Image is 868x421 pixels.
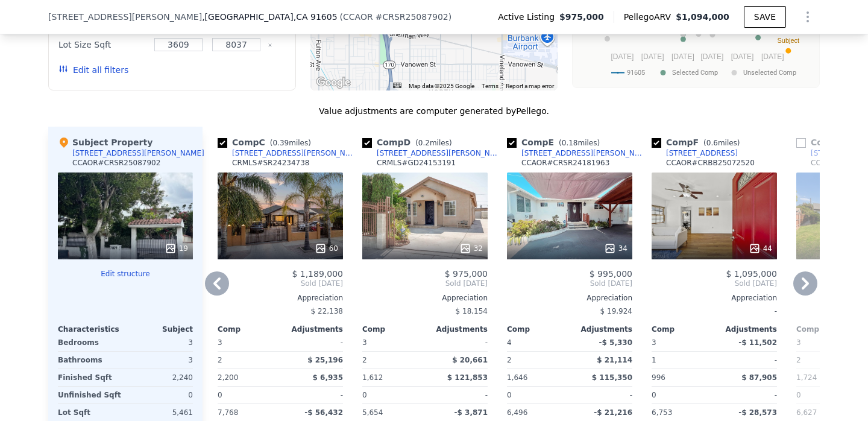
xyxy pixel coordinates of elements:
[218,148,357,158] a: [STREET_ADDRESS][PERSON_NAME]
[714,324,777,334] div: Adjustments
[507,279,632,288] span: Sold [DATE]
[652,338,656,347] span: 3
[128,387,193,404] div: 0
[362,352,423,369] div: 2
[738,408,777,417] span: -$ 28,573
[362,373,383,382] span: 1,612
[202,11,337,23] span: , [GEOGRAPHIC_DATA]
[362,279,488,288] span: Sold [DATE]
[218,338,222,347] span: 3
[72,158,160,168] div: CCAOR # CRSR25087902
[232,158,309,168] div: CRMLS # SR24234738
[796,373,817,382] span: 1,724
[641,52,664,61] text: [DATE]
[796,324,859,334] div: Comp
[699,139,744,147] span: ( miles)
[592,373,632,382] span: $ 115,350
[128,352,193,369] div: 3
[427,334,488,351] div: -
[125,324,193,334] div: Subject
[652,303,777,320] div: -
[717,387,777,404] div: -
[554,139,605,147] span: ( miles)
[58,136,153,148] div: Subject Property
[58,404,123,421] div: Lot Sqft
[676,12,729,22] span: $1,094,000
[726,269,777,279] span: $ 1,095,000
[482,83,498,89] a: Terms (opens in new tab)
[507,373,527,382] span: 1,646
[796,5,820,29] button: Show Options
[572,387,632,404] div: -
[796,391,801,399] span: 0
[521,158,609,168] div: CCAOR # CRSR24181963
[454,408,488,417] span: -$ 3,871
[377,148,502,158] div: [STREET_ADDRESS][PERSON_NAME]
[796,352,857,369] div: 2
[624,11,676,23] span: Pellego ARV
[738,338,777,347] span: -$ 11,502
[283,334,343,351] div: -
[376,12,448,22] span: # CRSR25087902
[611,52,634,61] text: [DATE]
[717,352,777,369] div: -
[507,324,570,334] div: Comp
[265,139,316,147] span: ( miles)
[313,75,353,90] a: Open this area in Google Maps (opens a new window)
[58,324,125,334] div: Characteristics
[666,148,738,158] div: [STREET_ADDRESS]
[599,338,632,347] span: -$ 5,330
[377,158,456,168] div: CRMLS # GD24153191
[743,69,796,77] text: Unselected Comp
[218,293,343,303] div: Appreciation
[590,269,632,279] span: $ 995,000
[218,136,316,148] div: Comp C
[506,83,554,89] a: Report a map error
[627,69,645,77] text: 91605
[672,69,718,77] text: Selected Comp
[744,6,786,28] button: SAVE
[749,242,772,255] div: 44
[218,373,238,382] span: 2,200
[521,148,647,158] div: [STREET_ADDRESS][PERSON_NAME]
[311,307,343,315] span: $ 22,138
[307,356,343,364] span: $ 25,196
[570,324,632,334] div: Adjustments
[459,242,483,255] div: 32
[456,307,488,315] span: $ 18,154
[447,373,488,382] span: $ 121,853
[58,64,128,76] button: Edit all filters
[445,269,488,279] span: $ 975,000
[72,148,204,158] div: [STREET_ADDRESS][PERSON_NAME]
[731,52,754,61] text: [DATE]
[652,324,714,334] div: Comp
[58,269,193,279] button: Edit structure
[58,369,123,386] div: Finished Sqft
[652,408,672,417] span: 6,753
[48,11,202,23] span: [STREET_ADDRESS][PERSON_NAME]
[666,158,755,168] div: CCAOR # CRBB25072520
[58,36,147,53] div: Lot Size Sqft
[58,387,123,404] div: Unfinished Sqft
[777,37,799,44] text: Subject
[741,373,777,382] span: $ 87,905
[218,324,280,334] div: Comp
[128,404,193,421] div: 5,461
[652,148,738,158] a: [STREET_ADDRESS]
[315,242,338,255] div: 60
[340,11,452,23] div: ( )
[652,373,665,382] span: 996
[165,242,188,255] div: 19
[283,387,343,404] div: -
[427,387,488,404] div: -
[343,12,373,22] span: CCAOR
[362,391,367,399] span: 0
[594,408,632,417] span: -$ 21,216
[362,338,367,347] span: 3
[507,338,512,347] span: 4
[362,324,425,334] div: Comp
[507,148,647,158] a: [STREET_ADDRESS][PERSON_NAME]
[362,293,488,303] div: Appreciation
[671,52,694,61] text: [DATE]
[313,373,343,382] span: $ 6,935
